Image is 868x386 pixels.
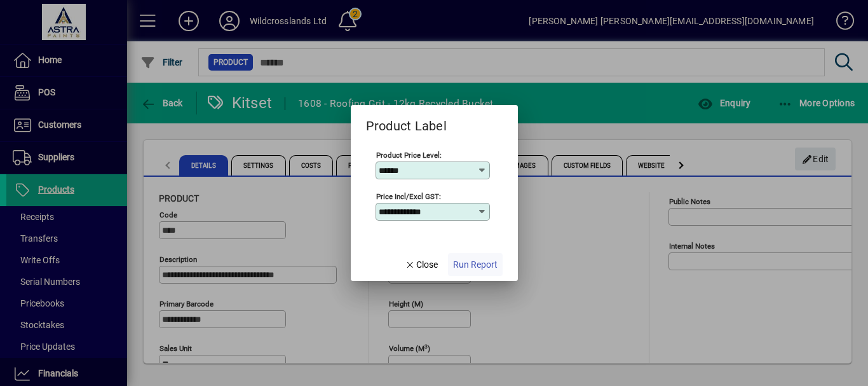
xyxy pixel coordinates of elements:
[376,151,442,160] mat-label: Product Price Level:
[448,253,503,276] button: Run Report
[400,253,443,276] button: Close
[453,258,498,272] span: Run Report
[405,258,438,272] span: Close
[376,192,441,201] mat-label: Price Incl/Excl GST:
[351,105,462,136] h2: Product Label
